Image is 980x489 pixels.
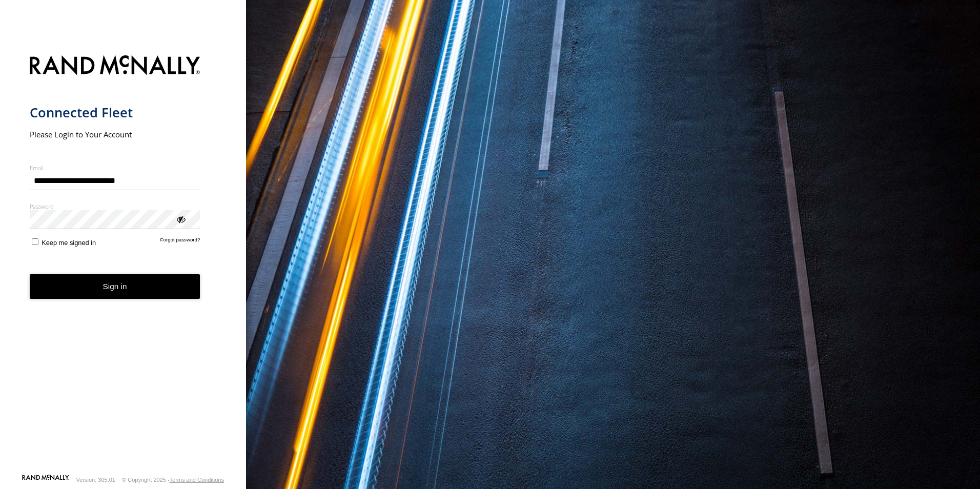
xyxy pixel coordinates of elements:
h2: Please Login to Your Account [30,129,200,139]
form: main [30,49,217,474]
div: © Copyright 2025 - [122,477,224,483]
label: Email [30,164,200,172]
h1: Connected Fleet [30,104,200,121]
span: Keep me signed in [42,239,96,247]
a: Forgot password? [160,237,200,247]
input: Keep me signed in [32,238,38,245]
button: Sign in [30,274,200,299]
label: Password [30,202,200,210]
div: Version: 305.01 [76,477,115,483]
img: Rand McNally [30,53,200,79]
a: Visit our Website [22,475,69,485]
a: Terms and Conditions [170,477,224,483]
div: ViewPassword [175,214,186,224]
